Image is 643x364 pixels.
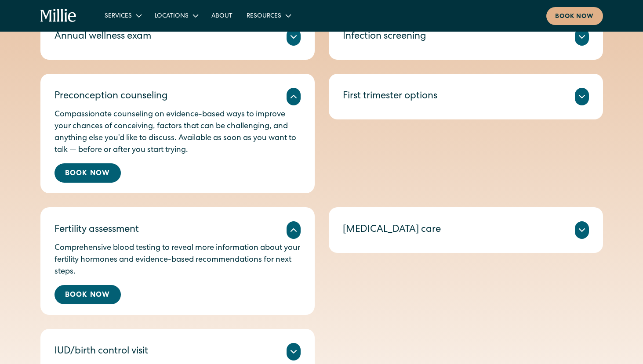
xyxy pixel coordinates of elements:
a: home [40,9,77,23]
div: Fertility assessment [54,223,139,238]
a: About [204,8,240,23]
div: Locations [148,8,204,23]
div: Services [105,12,132,21]
div: Resources [247,12,281,21]
div: First trimester options [343,90,437,104]
div: Book now [555,12,594,22]
div: [MEDICAL_DATA] care [343,223,441,238]
div: Infection screening [343,30,426,44]
div: Annual wellness exam [54,30,151,44]
div: Preconception counseling [54,90,168,104]
a: Book Now [54,285,121,304]
p: Compassionate counseling on evidence-based ways to improve your chances of conceiving, factors th... [54,109,301,156]
a: Book now [546,7,603,25]
div: IUD/birth control visit [54,345,148,359]
div: Locations [155,12,189,21]
p: Comprehensive blood testing to reveal more information about your fertility hormones and evidence... [54,242,301,278]
div: Resources [240,8,297,23]
div: Services [98,8,148,23]
a: Book Now [54,163,121,183]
